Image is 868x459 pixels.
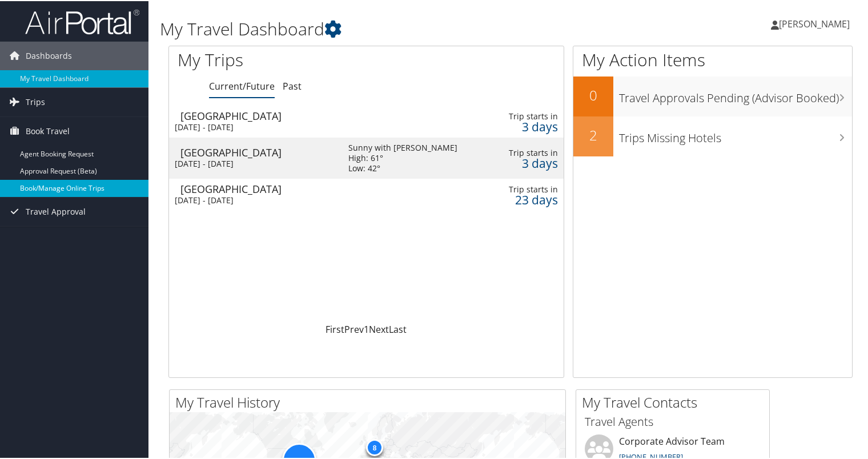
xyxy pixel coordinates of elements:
[573,124,613,144] h2: 2
[500,183,557,194] div: Trip starts in
[366,437,383,454] div: 8
[26,116,70,144] span: Book Travel
[389,322,407,335] a: Last
[283,79,302,91] a: Past
[348,162,457,172] div: Low: 42°
[325,322,344,335] a: First
[500,147,557,157] div: Trip starts in
[364,322,369,335] a: 1
[175,121,331,131] div: [DATE] - [DATE]
[209,79,275,91] a: Current/Future
[573,47,852,71] h1: My Action Items
[348,152,457,162] div: High: 61°
[582,392,769,411] h2: My Travel Contacts
[771,6,861,40] a: [PERSON_NAME]
[585,413,761,429] h3: Travel Agents
[175,194,331,204] div: [DATE] - [DATE]
[26,196,86,225] span: Travel Approval
[26,87,45,115] span: Trips
[348,142,457,152] div: Sunny with [PERSON_NAME]
[779,17,850,29] span: [PERSON_NAME]
[573,75,852,115] a: 0Travel Approvals Pending (Advisor Booked)
[500,157,557,167] div: 3 days
[619,83,852,105] h3: Travel Approvals Pending (Advisor Booked)
[175,158,331,168] div: [DATE] - [DATE]
[178,47,391,71] h1: My Trips
[180,110,337,120] div: [GEOGRAPHIC_DATA]
[25,7,139,34] img: airportal-logo.png
[369,322,389,335] a: Next
[573,84,613,104] h2: 0
[26,41,72,69] span: Dashboards
[160,16,628,40] h1: My Travel Dashboard
[180,146,337,156] div: [GEOGRAPHIC_DATA]
[180,183,337,193] div: [GEOGRAPHIC_DATA]
[500,120,557,131] div: 3 days
[619,123,852,145] h3: Trips Missing Hotels
[175,392,565,411] h2: My Travel History
[500,194,557,204] div: 23 days
[344,322,364,335] a: Prev
[573,115,852,155] a: 2Trips Missing Hotels
[500,110,557,120] div: Trip starts in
